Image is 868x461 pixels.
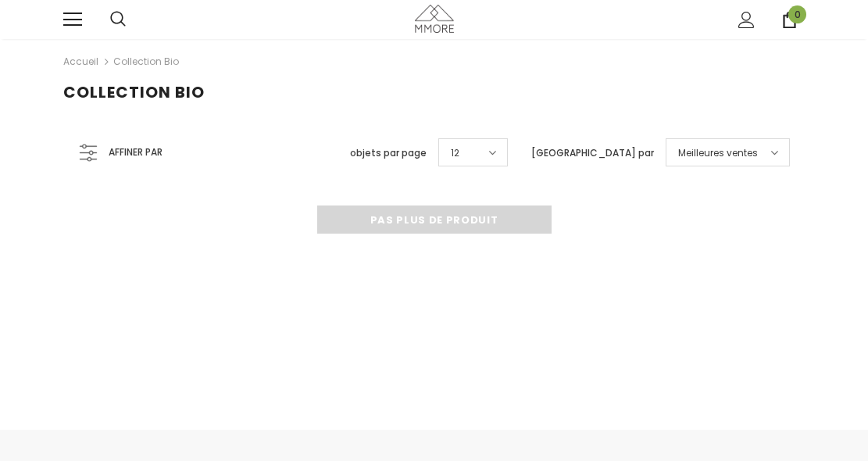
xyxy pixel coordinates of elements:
label: [GEOGRAPHIC_DATA] par [531,145,654,161]
a: Accueil [63,52,98,71]
span: Affiner par [109,144,163,161]
span: 0 [788,5,806,23]
a: Collection Bio [113,55,179,68]
img: Cas MMORE [415,5,454,32]
a: 0 [781,12,798,28]
label: objets par page [350,145,427,161]
span: Collection Bio [63,81,205,103]
span: 12 [451,145,459,161]
span: Meilleures ventes [678,145,758,161]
